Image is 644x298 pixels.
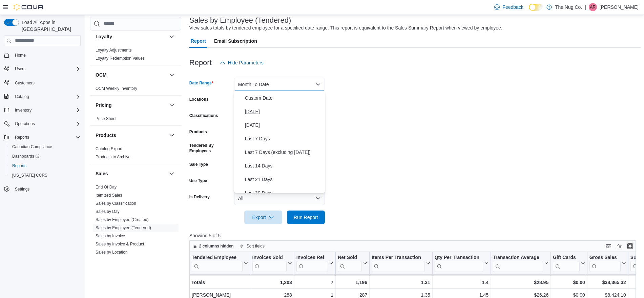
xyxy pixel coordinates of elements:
a: [US_STATE] CCRS [9,171,50,179]
button: Sort fields [237,242,267,250]
h3: Sales by Employee (Tendered) [189,16,291,24]
button: Users [12,65,28,73]
span: Feedback [502,4,523,11]
button: Gift Cards [553,255,585,272]
span: Customers [15,80,35,86]
button: Users [1,64,83,74]
span: [US_STATE] CCRS [12,173,47,178]
div: Net Sold [338,255,362,272]
span: Last 7 Days [245,135,322,143]
div: Loyalty [90,46,181,65]
nav: Complex example [4,47,81,212]
a: Home [12,51,28,59]
span: Last 7 Days (excluding [DATE]) [245,148,322,156]
span: Users [15,66,25,72]
label: Locations [189,97,209,102]
span: Email Subscription [214,34,257,48]
input: Dark Mode [529,4,543,11]
span: Reports [9,162,81,170]
a: Feedback [492,0,526,14]
button: Products [96,132,166,139]
span: Canadian Compliance [9,143,81,151]
span: Sales by Location [96,250,128,255]
button: Month To Date [234,78,325,91]
span: Itemized Sales [96,193,122,198]
a: Products to Archive [96,155,130,159]
label: Date Range [189,80,213,86]
button: OCM [96,72,166,78]
button: Loyalty [96,33,166,40]
button: [US_STATE] CCRS [7,171,83,180]
button: Settings [1,184,83,194]
span: OCM Weekly Inventory [96,86,137,91]
span: Dark Mode [529,11,529,11]
a: Reports [9,162,29,170]
span: Reports [12,163,26,168]
span: Catalog [15,94,29,99]
h3: Sales [96,170,108,177]
label: Is Delivery [189,194,210,200]
button: Hide Parameters [217,56,266,69]
label: Tendered By Employees [189,143,231,154]
h3: Pricing [96,102,111,108]
span: Loyalty Adjustments [96,47,132,53]
button: Catalog [1,92,83,101]
div: View sales totals by tendered employee for a specified date range. This report is equivalent to t... [189,24,502,32]
span: Last 30 Days [245,189,322,197]
button: Catalog [12,93,32,101]
div: Transaction Average [493,255,543,272]
span: Sort fields [247,243,265,249]
div: Gift Card Sales [553,255,580,272]
div: Select listbox [234,91,325,193]
a: Sales by Classification [96,201,136,206]
a: OCM Weekly Inventory [96,86,137,91]
a: Sales by Invoice [96,234,125,238]
a: Loyalty Adjustments [96,48,132,53]
button: 2 columns hidden [190,242,236,250]
div: Gift Cards [553,255,580,261]
span: Catalog [12,93,81,101]
div: 1,203 [252,278,292,286]
div: Net Sold [338,255,362,261]
span: Custom Date [245,94,322,102]
span: Customers [12,78,81,87]
span: Run Report [294,214,318,221]
a: Sales by Employee (Tendered) [96,225,151,230]
div: Invoices Sold [252,255,286,261]
span: Canadian Compliance [12,144,52,150]
a: Price Sheet [96,116,117,121]
span: Settings [15,186,29,192]
span: Sales by Classification [96,201,136,206]
button: Operations [1,119,83,128]
button: Net Sold [338,255,367,272]
a: Sales by Invoice & Product [96,242,144,246]
p: The Nug Co. [555,3,582,11]
label: Use Type [189,178,207,183]
a: Catalog Export [96,146,122,151]
span: Washington CCRS [9,171,81,179]
button: Inventory [1,105,83,115]
span: Products to Archive [96,154,130,160]
button: Sales [96,170,166,177]
div: Tendered Employee [192,255,243,261]
button: Inventory [12,106,34,114]
span: Export [248,211,278,224]
div: Qty Per Transaction [434,255,483,261]
a: Dashboards [9,152,42,160]
a: Customers [12,79,37,87]
div: $28.95 [493,278,548,286]
span: Sales by Day [96,209,120,214]
span: Sales by Employee (Tendered) [96,225,151,231]
button: Operations [12,120,38,128]
div: Items Per Transaction [372,255,425,261]
span: Last 21 Days [245,175,322,183]
a: End Of Day [96,185,117,190]
div: Tendered Employee [192,255,243,272]
span: Home [15,53,26,58]
button: OCM [168,71,176,79]
span: Reports [12,133,81,141]
span: Sales by Invoice & Product [96,241,144,247]
div: 1.4 [434,278,488,286]
h3: OCM [96,72,107,78]
span: Users [12,65,81,73]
